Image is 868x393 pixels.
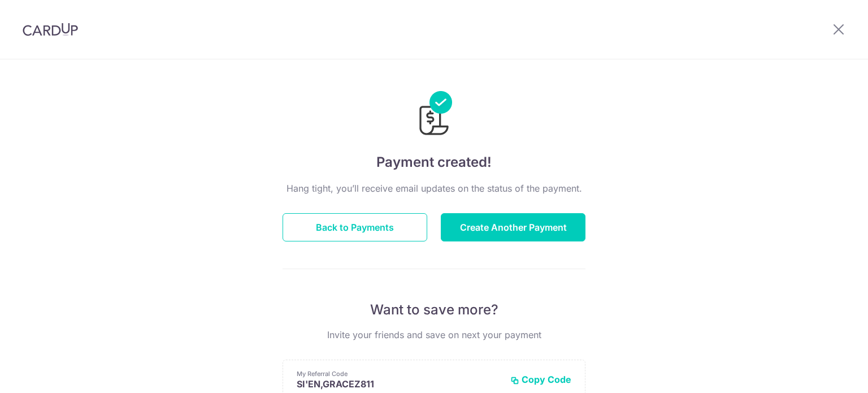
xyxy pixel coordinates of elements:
[283,328,585,342] p: Invite your friends and save on next your payment
[297,369,501,378] p: My Referral Code
[283,182,585,195] p: Hang tight, you’ll receive email updates on the status of the payment.
[283,301,585,319] p: Want to save more?
[510,374,571,385] button: Copy Code
[23,23,78,36] img: CardUp
[297,378,501,390] p: SI'EN,GRACEZ811
[283,152,585,172] h4: Payment created!
[416,91,452,139] img: Payments
[441,213,585,241] button: Create Another Payment
[283,213,427,241] button: Back to Payments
